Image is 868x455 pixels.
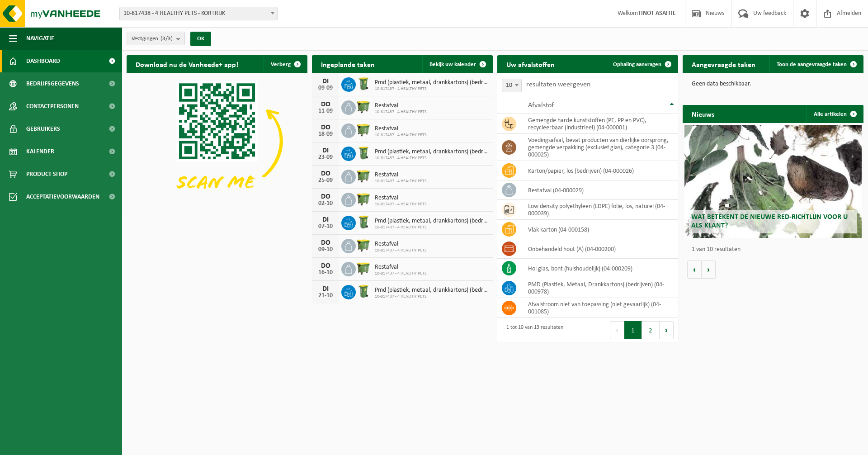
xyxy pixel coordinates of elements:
img: WB-0240-HPE-GN-50 [356,145,371,161]
div: 02-10 [316,200,335,207]
img: WB-1100-HPE-GN-50 [356,168,371,184]
div: DO [316,101,335,108]
span: 10-817437 - 4 HEALTHY PETS [375,109,427,115]
img: WB-1100-HPE-GN-50 [356,237,371,253]
div: DO [316,170,335,177]
button: Next [660,321,674,339]
h2: Nieuws [683,105,723,123]
span: 10-817437 - 4 HEALTHY PETS [375,202,427,207]
span: Pmd (plastiek, metaal, drankkartons) (bedrijven) [375,79,488,86]
label: resultaten weergeven [526,81,590,88]
a: Bekijk uw kalender [422,55,492,73]
span: Restafval [375,194,427,202]
span: Restafval [375,102,427,109]
a: Wat betekent de nieuwe RED-richtlijn voor u als klant? [684,125,862,238]
button: 1 [624,321,642,339]
span: 10-817437 - 4 HEALTHY PETS [375,133,427,138]
span: Vestigingen [132,32,173,46]
span: 10-817438 - 4 HEALTHY PETS - KORTRIJK [119,7,278,20]
a: Toon de aangevraagde taken [769,55,863,73]
button: Verberg [264,55,307,73]
span: 10-817437 - 4 HEALTHY PETS [375,86,488,92]
div: DI [316,147,335,154]
div: 25-09 [316,177,335,184]
button: Volgende [702,261,716,279]
img: WB-0240-HPE-GN-50 [356,214,371,230]
td: low density polyethyleen (LDPE) folie, los, naturel (04-000039) [521,200,678,220]
span: 10-817437 - 4 HEALTHY PETS [375,248,427,253]
span: Restafval [375,241,427,248]
h2: Ingeplande taken [312,55,384,73]
td: onbehandeld hout (A) (04-000200) [521,239,678,259]
div: 11-09 [316,108,335,114]
span: Acceptatievoorwaarden [26,185,99,208]
span: Gebruikers [26,118,60,140]
img: WB-1100-HPE-GN-50 [356,191,371,207]
div: DO [316,193,335,200]
count: (3/3) [160,36,173,42]
span: Ophaling aanvragen [613,62,661,67]
span: 10-817437 - 4 HEALTHY PETS [375,156,488,161]
div: 1 tot 10 van 13 resultaten [502,320,563,340]
button: OK [190,32,211,46]
div: DO [316,124,335,131]
img: WB-0240-HPE-GN-50 [356,76,371,91]
td: afvalstroom niet van toepassing (niet gevaarlijk) (04-001085) [521,298,678,318]
h2: Download nu de Vanheede+ app! [127,55,247,73]
td: voedingsafval, bevat producten van dierlijke oorsprong, gemengde verpakking (exclusief glas), cat... [521,134,678,161]
img: Download de VHEPlus App [127,73,307,209]
td: PMD (Plastiek, Metaal, Drankkartons) (bedrijven) (04-000978) [521,278,678,298]
div: 07-10 [316,223,335,230]
div: 21-10 [316,293,335,299]
td: karton/papier, los (bedrijven) (04-000026) [521,161,678,180]
div: DI [316,78,335,85]
span: 10-817437 - 4 HEALTHY PETS [375,225,488,230]
h2: Aangevraagde taken [683,55,764,73]
td: restafval (04-000029) [521,180,678,200]
span: 10-817437 - 4 HEALTHY PETS [375,294,488,299]
div: 16-10 [316,270,335,276]
a: Ophaling aanvragen [606,55,677,73]
div: DO [316,262,335,270]
div: 18-09 [316,131,335,137]
div: DO [316,239,335,246]
span: Navigatie [26,27,54,50]
div: DI [316,285,335,293]
td: vlak karton (04-000158) [521,220,678,239]
span: 10-817438 - 4 HEALTHY PETS - KORTRIJK [120,7,277,20]
div: 09-09 [316,85,335,91]
span: Bekijk uw kalender [429,62,476,67]
span: 10-817437 - 4 HEALTHY PETS [375,179,427,184]
span: Restafval [375,125,427,133]
span: Dashboard [26,50,60,72]
img: WB-0240-HPE-GN-50 [356,284,371,299]
span: Pmd (plastiek, metaal, drankkartons) (bedrijven) [375,218,488,225]
img: WB-1100-HPE-GN-50 [356,261,371,276]
span: Restafval [375,171,427,179]
span: 10 [502,79,522,92]
img: WB-1100-HPE-GN-50 [356,122,371,137]
span: 10 [502,79,521,92]
span: Toon de aangevraagde taken [777,62,847,67]
h2: Uw afvalstoffen [497,55,564,73]
button: 2 [642,321,660,339]
span: Wat betekent de nieuwe RED-richtlijn voor u als klant? [691,213,848,229]
span: Pmd (plastiek, metaal, drankkartons) (bedrijven) [375,148,488,156]
strong: TINOT ASAITIE [638,10,676,17]
div: 23-09 [316,154,335,161]
span: Contactpersonen [26,95,79,118]
span: Restafval [375,264,427,271]
span: Pmd (plastiek, metaal, drankkartons) (bedrijven) [375,287,488,294]
span: Bedrijfsgegevens [26,72,79,95]
button: Vorige [687,261,702,279]
span: Kalender [26,140,54,163]
td: gemengde harde kunststoffen (PE, PP en PVC), recycleerbaar (industrieel) (04-000001) [521,114,678,134]
button: Previous [610,321,624,339]
p: Geen data beschikbaar. [692,81,854,87]
td: hol glas, bont (huishoudelijk) (04-000209) [521,259,678,278]
p: 1 van 10 resultaten [692,246,859,253]
div: 09-10 [316,246,335,253]
span: Product Shop [26,163,67,185]
a: Alle artikelen [807,105,863,123]
span: Afvalstof [528,102,554,109]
